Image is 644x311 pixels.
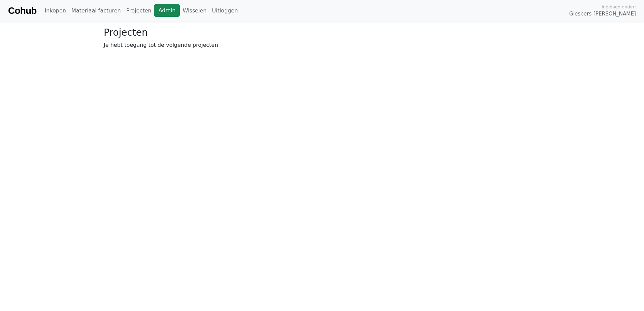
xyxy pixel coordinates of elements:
a: Uitloggen [209,4,240,18]
a: Projecten [124,4,154,18]
span: Giesbers-[PERSON_NAME] [569,10,636,18]
a: Inkopen [42,4,68,18]
h3: Projecten [104,27,540,38]
p: Je hebt toegang tot de volgende projecten [104,41,540,49]
a: Materiaal facturen [69,4,124,18]
span: Ingelogd onder: [602,4,636,10]
a: Wisselen [180,4,209,18]
a: Cohub [8,3,36,19]
a: Admin [154,4,180,17]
